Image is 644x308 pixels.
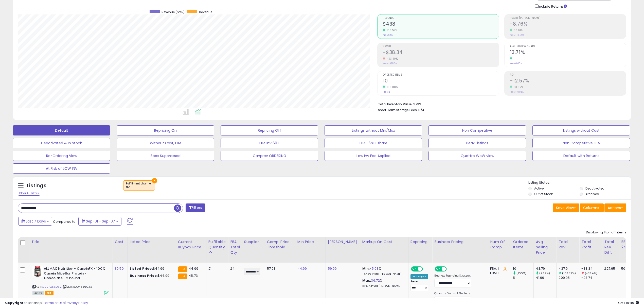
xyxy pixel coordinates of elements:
span: ON [436,267,442,271]
span: Revenue [199,10,212,14]
span: Ordered Items [383,74,499,76]
div: -28.74 [581,276,602,280]
button: Deactivated & In Stock [13,138,110,148]
div: Ordered Items [513,239,531,250]
small: (100%) [516,271,527,275]
small: Prev: 5 [383,90,390,93]
h2: -$38.34 [383,49,499,56]
div: Supplier [244,239,263,245]
b: Short Term Storage Fees: [378,108,418,112]
a: B004Z56032 [43,285,62,289]
div: Fulfillable Quantity [208,239,226,250]
button: Last 7 Days [18,217,52,226]
small: FBA [178,266,187,272]
a: -5.08 [370,266,379,271]
small: (108.57%) [562,271,576,275]
label: Active [534,186,544,191]
span: | SKU: B004Z56032 [62,285,92,289]
div: Clear All Filters [18,191,40,196]
a: Terms of Use [43,300,65,305]
small: 33.32% [512,85,523,89]
div: Total Profit [581,239,600,250]
div: FBM: 1 [490,271,507,276]
div: [PERSON_NAME] [328,239,358,245]
small: (-33.4%) [585,271,597,275]
label: Business Repricing Strategy: [434,274,471,278]
div: FBA Total Qty [230,239,240,255]
b: Max: [362,278,371,283]
span: 2025-09-15 19:49 GMT [618,300,639,305]
div: BB Share 24h. [621,239,640,250]
button: FBA Inv 60+ [221,138,318,148]
div: seller snap | | [5,301,88,305]
span: Avg. Buybox Share [510,45,626,48]
button: Bbox Suppressed [117,151,214,161]
h5: Listings [27,182,46,189]
div: Min Price [297,239,324,245]
b: Min: [362,266,370,271]
div: 43.79 [536,266,556,271]
button: Canprev ORDERING [221,151,318,161]
div: Current Buybox Price [178,239,204,250]
div: fba [126,185,152,189]
span: Profit [PERSON_NAME] [510,17,626,20]
li: $732 [378,101,623,107]
small: (4.29%) [539,271,550,275]
div: 50% [621,266,638,271]
small: -33.40% [385,57,398,61]
div: 24 [230,266,238,271]
label: Deactivated [585,186,604,191]
div: 437.9 [559,266,579,271]
button: Sep-01 - Sep-07 [78,217,121,226]
div: $44.99 [130,266,172,271]
div: Total Rev. [559,239,577,250]
div: 227.95 [604,266,615,271]
span: 44.99 [189,266,198,271]
h2: -8.76% [510,21,626,28]
div: -38.34 [581,266,602,271]
span: Revenue [383,17,499,20]
label: Archived [585,192,599,196]
button: Non Competitive [428,125,526,135]
small: 108.57% [385,28,398,32]
button: FBA -5%BBshare [325,138,422,148]
small: FBA [178,273,187,279]
p: -3.45% Profit [PERSON_NAME] [362,272,404,276]
div: Displaying 1 to 1 of 1 items [586,230,626,235]
label: Out of Stock [534,192,553,196]
button: Repricing Off [221,125,318,135]
th: The percentage added to the cost of goods (COGS) that forms the calculator for Min & Max prices. [360,237,408,263]
div: 57.98 [267,266,291,271]
span: Profit [383,45,499,48]
span: Sep-01 - Sep-07 [86,219,115,224]
button: Non Competitive FBA [532,138,630,148]
button: Re-Ordering View [13,151,110,161]
div: Markup on Cost [362,239,406,245]
div: FBA: 1 [490,266,507,271]
b: Total Inventory Value: [378,102,413,106]
h2: $438 [383,21,499,28]
div: Repricing [410,239,430,245]
span: FBA [45,291,53,295]
span: OFF [422,267,430,271]
small: Prev: $210 [383,33,393,37]
h2: 10 [383,78,499,85]
div: Listed Price [130,239,174,245]
div: $44.99 [130,273,172,278]
small: 100.00% [385,85,398,89]
div: Include Returns [531,3,573,9]
div: Business Pricing [434,239,486,245]
span: Compared to: [53,219,76,224]
div: Avg Selling Price [536,239,554,255]
span: All listings currently available for purchase on Amazon [32,291,44,295]
small: Prev: 0.00% [510,62,522,65]
th: CSV column name: cust_attr_1_Supplier [242,237,265,263]
div: Total Rev. Diff. [604,239,617,255]
button: Repricing On [117,125,214,135]
p: Listing States: [528,180,631,185]
button: Peak Listings [428,138,526,148]
button: Columns [580,203,604,212]
div: Preset: [410,280,428,291]
strong: Copyright [5,300,24,305]
a: 44.99 [297,266,307,271]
